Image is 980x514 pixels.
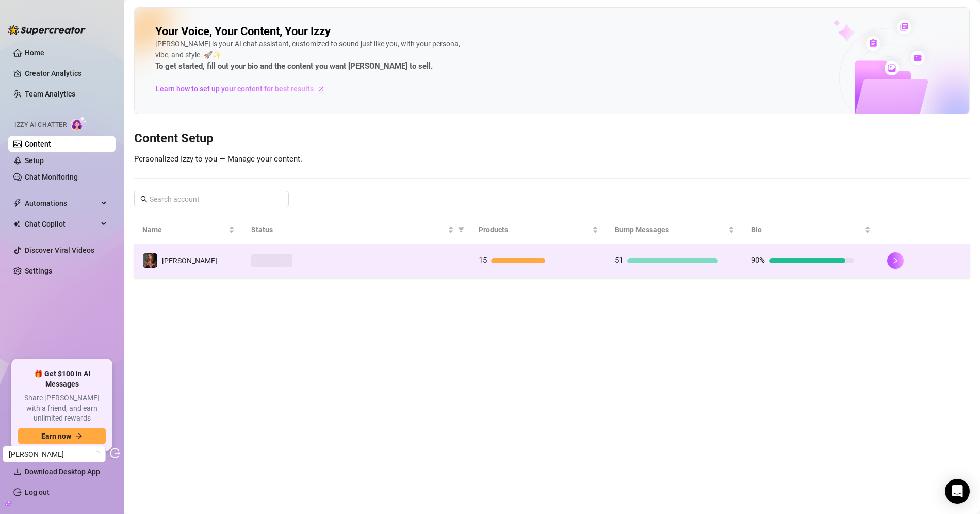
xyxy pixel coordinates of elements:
span: 🎁 Get $100 in AI Messages [18,369,106,389]
span: Status [251,224,445,235]
strong: To get started, fill out your bio and the content you want [PERSON_NAME] to sell. [155,61,433,71]
input: Search account [150,194,274,205]
img: logo-BBDzfeDw.svg [8,25,86,35]
img: Denise [143,253,157,268]
img: Chat Copilot [13,220,20,228]
th: Status [243,216,470,244]
span: thunderbolt [13,199,22,207]
span: Izzy AI Chatter [14,120,67,130]
img: AI Chatter [71,116,87,131]
span: 15 [479,255,487,265]
span: search [140,196,148,203]
span: loading [93,451,100,457]
a: Team Analytics [25,90,75,98]
span: arrow-right [75,432,83,440]
span: Bio [751,224,862,235]
a: Content [25,140,51,148]
button: Earn nowarrow-right [18,428,106,444]
span: Download Desktop App [25,468,100,476]
span: Chat Copilot [25,216,98,232]
span: Share [PERSON_NAME] with a friend, and earn unlimited rewards [18,393,106,424]
img: ai-chatter-content-library-cLFOSyPT.png [809,8,969,114]
span: filter [458,227,464,233]
div: [PERSON_NAME] is your AI chat assistant, customized to sound just like you, with your persona, vi... [155,39,465,73]
th: Products [470,216,607,244]
h3: Content Setup [134,131,970,147]
span: Products [479,224,590,235]
th: Name [134,216,243,244]
button: right [887,252,904,269]
div: Open Intercom Messenger [945,479,970,504]
a: Setup [25,156,44,165]
span: 90% [751,255,765,265]
span: logout [110,448,120,458]
a: Creator Analytics [25,65,107,82]
span: 51 [615,255,623,265]
th: Bio [743,216,879,244]
span: Bump Messages [615,224,726,235]
span: [PERSON_NAME] [162,256,217,265]
a: Home [25,49,44,57]
span: download [13,468,22,476]
h2: Your Voice, Your Content, Your Izzy [155,24,331,39]
span: right [892,257,899,264]
span: build [5,500,12,507]
span: Personalized Izzy to you — Manage your content. [134,154,302,164]
span: Name [142,224,226,235]
span: filter [456,222,466,237]
a: Learn how to set up your content for best results [155,81,333,97]
span: Denise Dalton [9,446,100,462]
a: Discover Viral Videos [25,246,94,254]
a: Log out [25,488,50,496]
span: arrow-right [316,84,326,94]
span: Earn now [41,432,71,440]
th: Bump Messages [607,216,743,244]
span: Learn how to set up your content for best results [156,83,314,94]
a: Settings [25,267,52,275]
span: Automations [25,195,98,212]
a: Chat Monitoring [25,173,78,181]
